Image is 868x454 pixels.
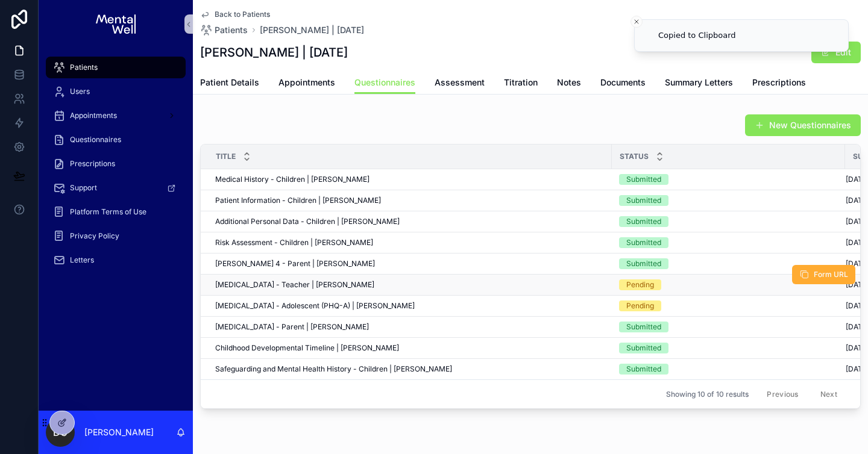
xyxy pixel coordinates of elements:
span: Assessment [435,76,485,89]
a: [MEDICAL_DATA] - Parent | [PERSON_NAME] [215,322,605,332]
span: [MEDICAL_DATA] - Parent | [PERSON_NAME] [215,322,369,332]
a: Submitted [619,195,838,206]
div: Copied to Clipboard [658,30,736,42]
span: Letters [70,255,94,265]
span: Patient Information - Children | [PERSON_NAME] [215,196,381,205]
span: Showing 10 of 10 results [666,390,749,399]
a: Letters [46,249,186,271]
span: Privacy Policy [70,231,119,241]
span: Patient Details [200,76,259,89]
span: Status [620,152,649,161]
button: Edit [811,42,861,63]
div: Pending [626,279,654,290]
span: Prescriptions [752,76,806,89]
a: Patient Details [200,72,259,96]
div: Submitted [626,237,661,248]
a: Patients [46,57,186,78]
span: Appointments [278,76,335,89]
span: Platform Terms of Use [70,207,146,217]
a: Summary Letters [665,72,733,96]
span: Patients [215,24,248,36]
div: Submitted [626,343,661,353]
span: Summary Letters [665,76,733,89]
span: Childhood Developmental Timeline | [PERSON_NAME] [215,343,399,353]
a: Submitted [619,343,838,353]
p: [PERSON_NAME] [84,426,154,438]
a: Privacy Policy [46,225,186,247]
a: Submitted [619,364,838,375]
a: Medical History - Children | [PERSON_NAME] [215,175,605,184]
a: Pending [619,279,838,290]
span: Form URL [814,270,848,279]
a: Users [46,81,186,102]
a: Safeguarding and Mental Health History - Children | [PERSON_NAME] [215,364,605,374]
div: Pending [626,300,654,311]
span: Additional Personal Data - Children | [PERSON_NAME] [215,217,400,226]
h1: [PERSON_NAME] | [DATE] [200,44,348,61]
button: Close toast [631,16,643,28]
a: Prescriptions [752,72,806,96]
a: Submitted [619,322,838,332]
span: Users [70,87,90,96]
a: Back to Patients [200,10,270,19]
a: [PERSON_NAME] | [DATE] [260,24,364,36]
div: Submitted [626,258,661,269]
a: Questionnaires [46,129,186,151]
a: Additional Personal Data - Children | [PERSON_NAME] [215,217,605,226]
div: Submitted [626,216,661,227]
span: Prescriptions [70,159,115,169]
span: Safeguarding and Mental Health History - Children | [PERSON_NAME] [215,364,452,374]
a: Pending [619,300,838,311]
a: Patient Information - Children | [PERSON_NAME] [215,196,605,205]
div: scrollable content [39,48,193,287]
a: Prescriptions [46,153,186,175]
span: Support [70,183,97,193]
a: Childhood Developmental Timeline | [PERSON_NAME] [215,343,605,353]
a: Notes [557,72,581,96]
span: [PERSON_NAME] 4 - Parent | [PERSON_NAME] [215,259,375,269]
span: Questionnaires [70,135,121,145]
a: Submitted [619,216,838,227]
a: Platform Terms of Use [46,201,186,223]
span: Questionnaires [354,76,415,89]
div: Submitted [626,364,661,375]
a: Assessment [435,72,485,96]
img: App logo [96,14,135,34]
a: Appointments [278,72,335,96]
a: Questionnaires [354,72,415,95]
div: Submitted [626,174,661,185]
a: [PERSON_NAME] 4 - Parent | [PERSON_NAME] [215,259,605,269]
span: Documents [600,76,646,89]
span: [MEDICAL_DATA] - Adolescent (PHQ-A) | [PERSON_NAME] [215,301,415,311]
span: Back to Patients [215,10,270,19]
button: New Questionnaires [745,114,861,136]
a: Submitted [619,174,838,185]
a: Appointments [46,105,186,126]
span: Titration [504,76,538,89]
span: Risk Assessment - Children | [PERSON_NAME] [215,238,373,247]
button: Form URL [792,265,855,284]
a: Submitted [619,237,838,248]
span: [MEDICAL_DATA] - Teacher | [PERSON_NAME] [215,280,374,290]
a: Titration [504,72,538,96]
span: Notes [557,76,581,89]
a: Documents [600,72,646,96]
a: Risk Assessment - Children | [PERSON_NAME] [215,238,605,247]
a: Submitted [619,258,838,269]
a: [MEDICAL_DATA] - Teacher | [PERSON_NAME] [215,280,605,290]
div: Submitted [626,195,661,206]
span: Patients [70,63,98,72]
span: Medical History - Children | [PERSON_NAME] [215,175,370,184]
a: Patients [200,24,248,36]
a: [MEDICAL_DATA] - Adolescent (PHQ-A) | [PERSON_NAME] [215,301,605,311]
a: Support [46,177,186,199]
span: Title [216,152,236,161]
span: Appointments [70,111,117,120]
div: Submitted [626,322,661,332]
